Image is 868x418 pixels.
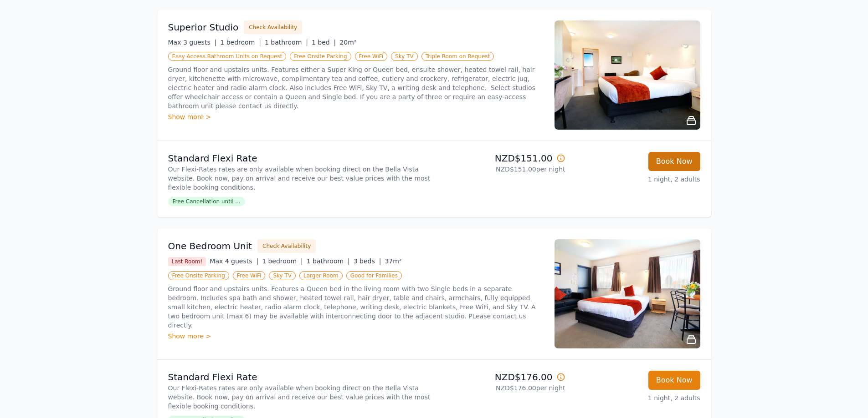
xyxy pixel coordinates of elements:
[648,152,700,171] button: Book Now
[168,165,431,192] p: Our Flexi-Rates rates are only available when booking direct on the Bella Vista website. Book now...
[355,52,388,61] span: Free WiFi
[438,152,565,165] p: NZD$151.00
[220,39,261,46] span: 1 bedroom |
[168,257,206,266] span: Last Room!
[265,39,308,46] span: 1 bathroom |
[648,371,700,390] button: Book Now
[391,52,418,61] span: Sky TV
[168,240,252,252] h3: One Bedroom Unit
[168,152,431,165] p: Standard Flexi Rate
[385,257,401,265] span: 37m²
[354,257,381,265] span: 3 beds |
[339,39,356,46] span: 20m²
[257,239,316,253] button: Check Availability
[210,257,258,265] span: Max 4 guests |
[438,383,565,393] p: NZD$176.00 per night
[168,65,544,111] p: Ground floor and upstairs units. Features either a Super King or Queen bed, ensuite shower, heate...
[168,371,431,383] p: Standard Flexi Rate
[269,271,296,280] span: Sky TV
[168,112,544,121] div: Show more >
[168,52,287,61] span: Easy Access Bathroom Units on Request
[307,257,350,265] span: 1 bathroom |
[233,271,266,280] span: Free WiFi
[438,165,565,174] p: NZD$151.00 per night
[168,39,217,46] span: Max 3 guests |
[168,271,229,280] span: Free Onsite Parking
[168,284,544,330] p: Ground floor and upstairs units. Features a Queen bed in the living room with two Single beds in ...
[168,383,431,411] p: Our Flexi-Rates rates are only available when booking direct on the Bella Vista website. Book now...
[290,52,351,61] span: Free Onsite Parking
[262,257,303,265] span: 1 bedroom |
[346,271,402,280] span: Good for Families
[421,52,494,61] span: Triple Room on Request
[168,197,245,206] span: Free Cancellation until ...
[573,393,700,403] p: 1 night, 2 adults
[573,175,700,184] p: 1 night, 2 adults
[438,371,565,383] p: NZD$176.00
[244,20,302,34] button: Check Availability
[168,21,239,34] h3: Superior Studio
[312,39,336,46] span: 1 bed |
[299,271,343,280] span: Larger Room
[168,332,544,341] div: Show more >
